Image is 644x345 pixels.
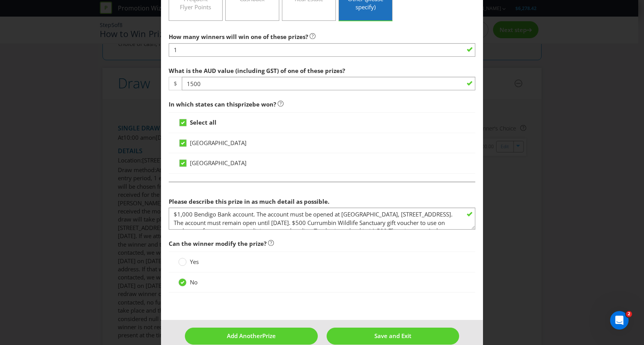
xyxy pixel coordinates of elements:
[610,311,629,330] iframe: Intercom live chat
[169,240,267,247] span: Can the winner modify the prize?
[169,33,308,41] span: How many winners will win one of these prizes?
[190,159,247,167] span: [GEOGRAPHIC_DATA]
[327,328,460,344] button: Save and Exit
[374,332,411,340] span: Save and Exit
[215,100,238,108] span: can this
[169,77,182,90] span: $
[169,208,475,230] textarea: $1,000 Bendigo Bank account. The account must be opened at [GEOGRAPHIC_DATA], [STREET_ADDRESS]. T...
[262,332,276,340] span: Prize
[238,100,252,108] span: prize
[185,328,318,344] button: Add AnotherPrize
[626,311,632,317] span: 2
[190,278,198,286] span: No
[190,118,216,126] strong: Select all
[227,332,262,340] span: Add Another
[252,100,276,108] span: be won?
[190,139,247,147] span: [GEOGRAPHIC_DATA]
[182,77,475,90] input: e.g. 100
[169,198,329,205] span: Please describe this prize in as much detail as possible.
[169,67,345,74] span: What is the AUD value (including GST) of one of these prizes?
[190,258,199,266] span: Yes
[169,43,475,57] input: e.g. 5
[169,100,213,108] span: In which states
